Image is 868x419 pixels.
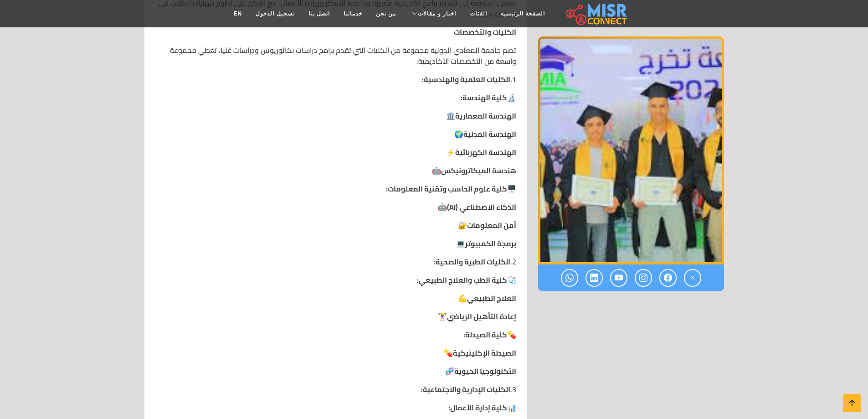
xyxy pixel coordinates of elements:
strong: كلية علوم الحاسب وتقنية المعلومات: [386,182,507,196]
a: اخبار و مقالات [403,5,463,22]
strong: التكنولوجيا الحيوية [454,364,516,378]
img: جامعة المعادي الدولية [538,36,724,264]
strong: الكليات العلمية والهندسية: [422,72,510,86]
p: 💊 [155,329,516,340]
a: تسجيل الدخول [249,5,301,22]
strong: كلية الطب والعلاج الطبيعي: [417,273,507,287]
strong: العلاج الطبيعي [467,291,516,305]
p: 🩺 [155,274,516,285]
strong: الصيدلة الإكلينيكية [453,346,516,360]
strong: الهندسة المدنية [463,127,516,141]
p: 📊 [155,402,516,413]
p: 🖥️ [155,183,516,194]
p: 💻 [155,238,516,249]
strong: كلية إدارة الأعمال: [448,401,507,414]
p: ⚡ [155,147,516,158]
div: 1 / 1 [538,36,724,264]
p: 🏋️‍♀️ [155,311,516,322]
p: 🌍 [155,129,516,140]
p: 🧬 [155,366,516,377]
p: 💊 [155,347,516,358]
img: main.misr_connect [566,2,627,25]
strong: الهندسة المعمارية [455,109,516,123]
p: 💪 [155,293,516,304]
p: 🤖 [155,165,516,176]
strong: إعادة التأهيل الرياضي [447,310,516,323]
p: 3. [155,384,516,395]
strong: الكليات الإدارية والاجتماعية: [421,383,510,396]
p: 🔬 [155,92,516,103]
a: من نحن [369,5,403,22]
a: خدماتنا [337,5,369,22]
p: 🤖 [155,202,516,212]
strong: كلية الهندسة: [461,91,507,104]
a: الفئات [463,5,494,22]
a: الصفحة الرئيسية [494,5,552,22]
p: 1. [155,74,516,85]
strong: برمجة الكمبيوتر [465,237,516,250]
strong: كلية الصيدلة: [463,328,507,341]
a: EN [227,5,249,22]
p: 🏛️ [155,110,516,121]
strong: أمن المعلومات [467,218,516,232]
strong: الكليات والتخصصات [454,25,516,39]
strong: الكليات الطبية والصحية: [434,255,510,269]
strong: الهندسة الكهربائية [455,145,516,159]
strong: الذكاء الاصطناعي (AI) [447,200,516,214]
p: 2. [155,256,516,267]
span: اخبار و مقالات [418,10,456,18]
p: 🔐 [155,220,516,231]
a: اتصل بنا [302,5,337,22]
strong: هندسة الميكاترونيكس [441,164,516,177]
p: تضم جامعة المعادي الدولية مجموعة من الكليات التي تقدم برامج دراسات بكالوريوس ودراسات عُليا، تغطي ... [155,45,516,67]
